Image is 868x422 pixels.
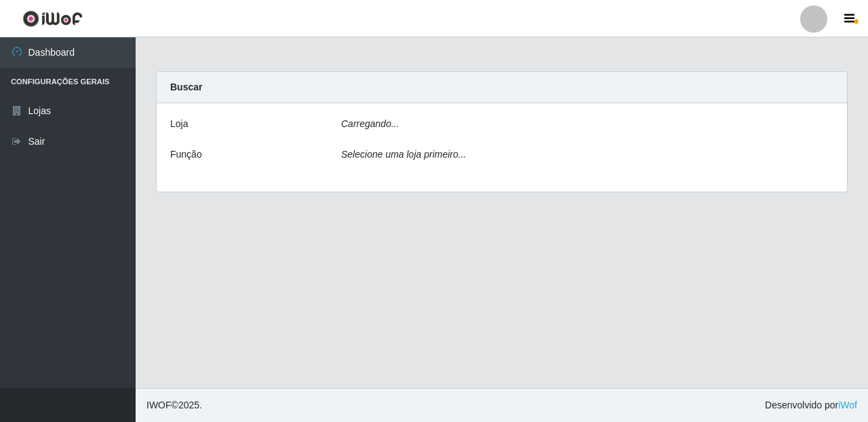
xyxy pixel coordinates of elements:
img: CoreUI Logo [22,10,83,27]
label: Função [170,147,202,162]
a: iWof [838,400,857,410]
span: Desenvolvido por [765,398,857,412]
label: Loja [170,117,188,131]
span: © 2025 . [146,398,202,412]
i: Carregando... [341,118,399,129]
span: IWOF [146,400,172,410]
strong: Buscar [170,82,202,92]
i: Selecione uma loja primeiro... [341,149,466,160]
